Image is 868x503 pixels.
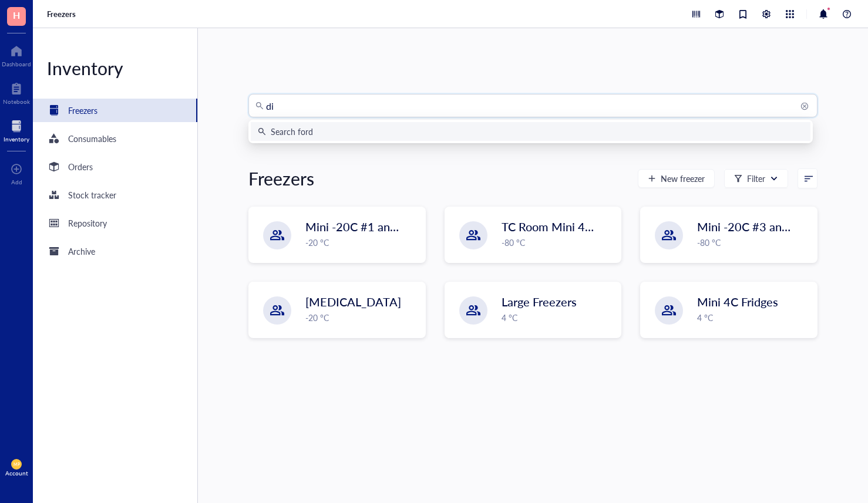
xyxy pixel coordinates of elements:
span: New freezer [661,174,705,183]
span: Large Freezers [502,293,577,310]
div: -80 °C [502,236,614,249]
a: Repository [33,211,197,235]
div: 4 °C [697,311,810,324]
div: Freezers [248,167,314,190]
div: Account [5,470,28,477]
a: Freezers [33,99,197,122]
div: Consumables [68,132,116,145]
div: Orders [68,160,93,173]
div: Add [11,178,22,185]
a: Inventory [4,117,29,143]
a: Notebook [3,79,30,105]
span: H [13,8,20,22]
a: Archive [33,239,197,263]
a: Orders [33,155,197,178]
div: Freezers [68,104,97,117]
div: Search for d [271,125,313,138]
span: TC Room Mini 4C+ -20C [502,218,628,235]
div: 4 °C [502,311,614,324]
a: Dashboard [2,42,31,67]
div: Dashboard [2,60,31,67]
span: MP [14,462,19,467]
a: Freezers [47,9,78,19]
div: Notebook [3,98,30,105]
span: [MEDICAL_DATA] [305,293,401,310]
div: Inventory [33,56,197,80]
div: Repository [68,217,107,229]
span: Mini -20C #3 and #4 [697,218,805,235]
div: -80 °C [697,236,810,249]
div: -20 °C [305,311,418,324]
span: Mini 4C Fridges [697,293,778,310]
div: Archive [68,245,95,258]
a: Consumables [33,127,197,150]
div: Stock tracker [68,188,116,201]
div: Filter [747,172,765,185]
div: Inventory [4,136,29,143]
a: Stock tracker [33,183,197,207]
div: -20 °C [305,236,418,249]
button: New freezer [638,169,715,188]
span: Mini -20C #1 and #2 [305,218,413,235]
